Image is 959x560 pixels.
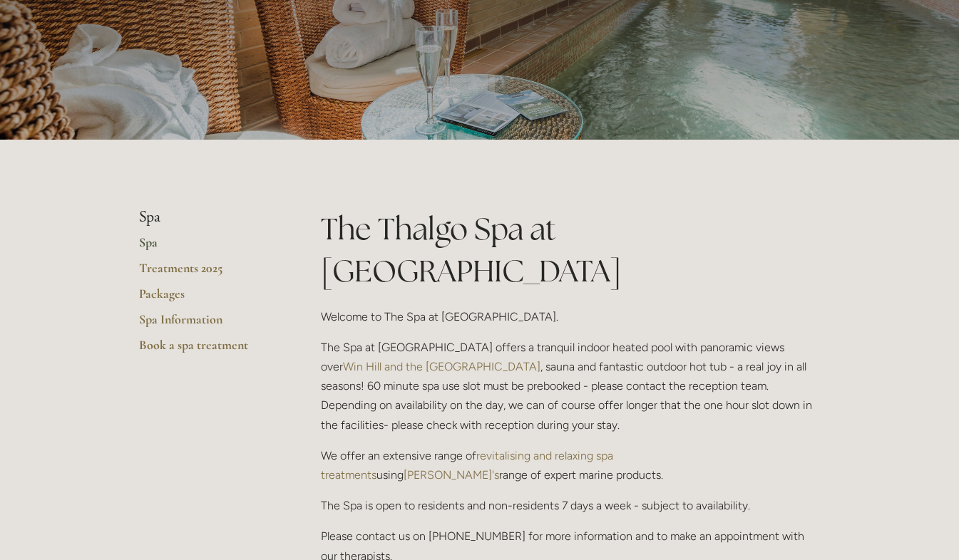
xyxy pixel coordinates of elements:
[139,337,275,363] a: Book a spa treatment
[139,260,275,286] a: Treatments 2025
[321,496,821,515] p: The Spa is open to residents and non-residents 7 days a week - subject to availability.
[139,234,275,260] a: Spa
[404,468,499,482] a: [PERSON_NAME]'s
[139,286,275,311] a: Packages
[321,307,821,326] p: Welcome to The Spa at [GEOGRAPHIC_DATA].
[139,311,275,337] a: Spa Information
[321,446,821,484] p: We offer an extensive range of using range of expert marine products.
[343,360,540,373] a: Win Hill and the [GEOGRAPHIC_DATA]
[321,338,821,435] p: The Spa at [GEOGRAPHIC_DATA] offers a tranquil indoor heated pool with panoramic views over , sau...
[139,208,275,227] li: Spa
[321,208,821,292] h1: The Thalgo Spa at [GEOGRAPHIC_DATA]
